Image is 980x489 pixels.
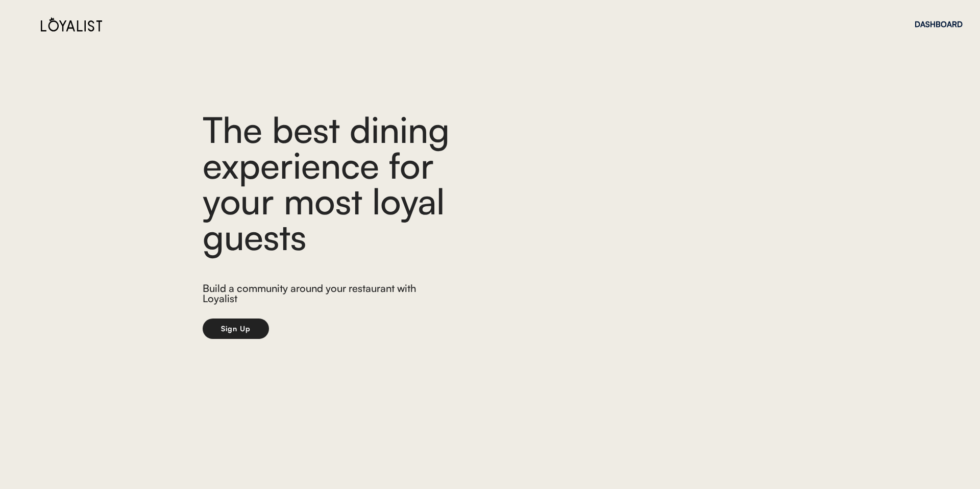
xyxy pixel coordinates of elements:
div: DASHBOARD [915,20,963,28]
div: The best dining experience for your most loyal guests [203,111,509,254]
img: yH5BAEAAAAALAAAAAABAAEAAAIBRAA7 [540,82,777,370]
img: Loyalist%20Logo%20Black.svg [41,17,102,32]
div: Build a community around your restaurant with Loyalist [203,283,426,306]
button: Sign Up [203,319,269,339]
